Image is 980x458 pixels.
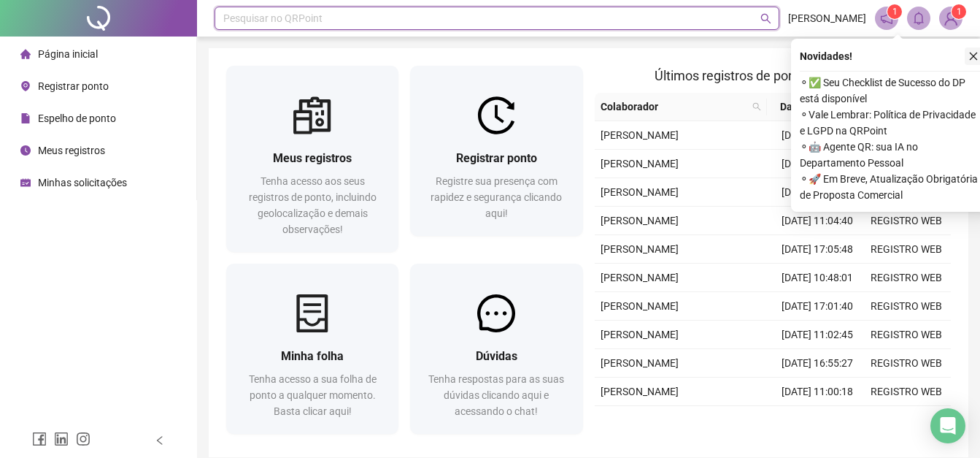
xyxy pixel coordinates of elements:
[249,175,377,235] span: Tenha acesso aos seus registros de ponto, incluindo geolocalização e demais observações!
[773,406,862,435] td: [DATE] 16:48:13
[38,112,116,124] span: Espelho de ponto
[601,243,679,255] span: [PERSON_NAME]
[800,48,852,64] span: Novidades !
[601,300,679,312] span: [PERSON_NAME]
[773,121,862,150] td: [DATE] 17:42:51
[38,145,105,156] span: Meus registros
[601,272,679,283] span: [PERSON_NAME]
[862,406,951,435] td: REGISTRO WEB
[20,113,31,123] span: file
[862,378,951,406] td: REGISTRO WEB
[655,68,890,83] span: Últimos registros de ponto sincronizados
[957,7,962,17] span: 1
[892,7,898,17] span: 1
[601,215,679,226] span: [PERSON_NAME]
[601,186,679,198] span: [PERSON_NAME]
[20,178,31,188] span: schedule
[773,349,862,378] td: [DATE] 16:55:27
[410,66,582,236] a: Registrar pontoRegistre sua presença com rapidez e segurança clicando aqui!
[773,150,862,178] td: [DATE] 11:49:26
[952,4,966,19] sup: Atualize o seu contato no menu Meus Dados
[930,408,965,443] div: Open Intercom Messenger
[880,12,893,25] span: notification
[601,158,679,169] span: [PERSON_NAME]
[862,292,951,321] td: REGISTRO WEB
[249,373,377,417] span: Tenha acesso a sua folha de ponto a qualquer momento. Basta clicar aqui!
[749,96,764,118] span: search
[862,207,951,235] td: REGISTRO WEB
[54,432,69,446] span: linkedin
[476,349,517,363] span: Dúvidas
[428,373,564,417] span: Tenha respostas para as suas dúvidas clicando aqui e acessando o chat!
[773,292,862,321] td: [DATE] 17:01:40
[410,264,582,434] a: DúvidasTenha respostas para as suas dúvidas clicando aqui e acessando o chat!
[773,235,862,264] td: [DATE] 17:05:48
[601,386,679,397] span: [PERSON_NAME]
[273,151,352,165] span: Meus registros
[773,378,862,406] td: [DATE] 11:00:18
[862,235,951,264] td: REGISTRO WEB
[773,321,862,349] td: [DATE] 11:02:45
[431,175,562,219] span: Registre sua presença com rapidez e segurança clicando aqui!
[601,329,679,340] span: [PERSON_NAME]
[752,102,761,111] span: search
[155,435,165,446] span: left
[760,13,771,24] span: search
[281,349,344,363] span: Minha folha
[773,178,862,207] td: [DATE] 17:47:47
[968,51,979,61] span: close
[38,177,127,188] span: Minhas solicitações
[773,99,836,115] span: Data/Hora
[862,264,951,292] td: REGISTRO WEB
[20,145,31,156] span: clock-circle
[32,432,47,446] span: facebook
[226,66,398,252] a: Meus registrosTenha acesso aos seus registros de ponto, incluindo geolocalização e demais observa...
[20,81,31,91] span: environment
[887,4,902,19] sup: 1
[862,349,951,378] td: REGISTRO WEB
[76,432,90,446] span: instagram
[788,10,866,26] span: [PERSON_NAME]
[601,357,679,369] span: [PERSON_NAME]
[912,12,925,25] span: bell
[773,207,862,235] td: [DATE] 11:04:40
[20,49,31,59] span: home
[767,93,853,121] th: Data/Hora
[38,80,109,92] span: Registrar ponto
[601,129,679,141] span: [PERSON_NAME]
[862,321,951,349] td: REGISTRO WEB
[226,264,398,434] a: Minha folhaTenha acesso a sua folha de ponto a qualquer momento. Basta clicar aqui!
[601,99,747,115] span: Colaborador
[940,7,962,29] img: 91069
[38,48,98,60] span: Página inicial
[773,264,862,292] td: [DATE] 10:48:01
[456,151,537,165] span: Registrar ponto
